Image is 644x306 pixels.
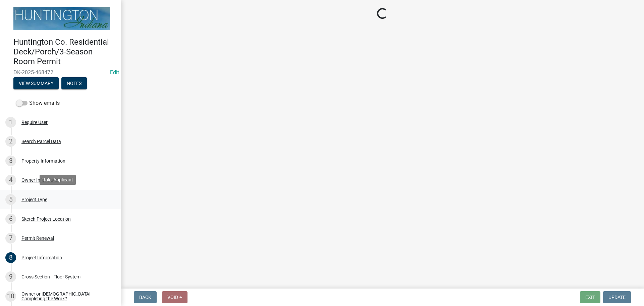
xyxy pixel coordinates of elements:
[16,99,60,107] label: Show emails
[5,291,16,302] div: 10
[5,252,16,263] div: 8
[5,117,16,128] div: 1
[13,7,110,30] img: Huntington County, Indiana
[21,255,62,260] div: Project Information
[61,77,87,89] button: Notes
[21,159,65,163] div: Property Information
[162,291,187,303] button: Void
[5,156,16,166] div: 3
[13,77,59,89] button: View Summary
[21,292,110,301] div: Owner or [DEMOGRAPHIC_DATA] Completing the Work?
[5,233,16,244] div: 7
[5,214,16,224] div: 6
[21,274,80,279] div: Cross Section - Floor System
[139,295,151,300] span: Back
[603,291,631,303] button: Update
[21,120,48,125] div: Require User
[13,81,59,86] wm-modal-confirm: Summary
[580,291,600,303] button: Exit
[110,69,119,76] a: Edit
[13,69,107,76] span: DK-2025-468472
[134,291,157,303] button: Back
[5,271,16,282] div: 9
[21,197,47,202] div: Project Type
[5,175,16,185] div: 4
[167,295,178,300] span: Void
[21,139,61,144] div: Search Parcel Data
[110,69,119,76] wm-modal-confirm: Edit Application Number
[608,295,626,300] span: Update
[21,217,71,221] div: Sketch Project Location
[61,81,87,86] wm-modal-confirm: Notes
[40,175,76,185] div: Role: Applicant
[5,136,16,147] div: 2
[21,236,54,241] div: Permit Renewal
[21,178,61,182] div: Owner Information
[5,194,16,205] div: 5
[13,37,115,66] h4: Huntington Co. Residential Deck/Porch/3-Season Room Permit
